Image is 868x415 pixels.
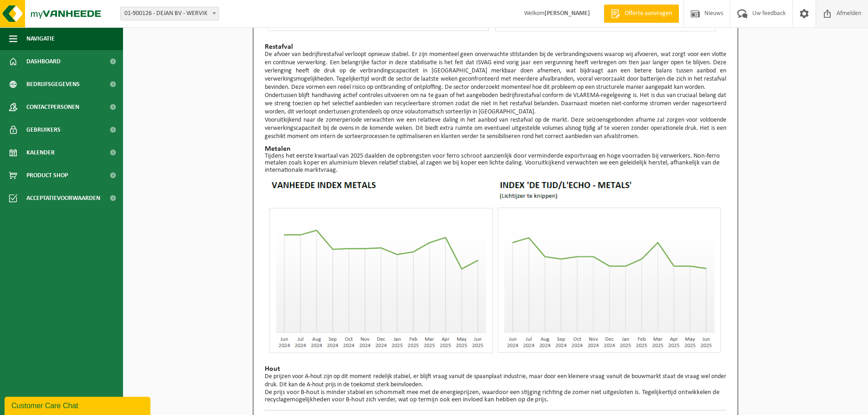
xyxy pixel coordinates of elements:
span: Contactpersonen [26,96,79,118]
p: Vooruitkijkend naar de zomerperiode verwachten we een relatieve daling in het aanbod van restafva... [265,116,726,141]
h2: Hout [265,365,726,373]
strong: [PERSON_NAME] [544,10,590,17]
h2: Metalen [265,145,726,153]
span: Product Shop [26,164,68,187]
span: Gebruikers [26,118,61,141]
p: Ondertussen blijft handhaving actief controles uitvoeren om na te gaan of het aangeboden bedrijfs... [265,92,726,116]
span: 01-900126 - DEJAN BV - WERVIK [121,7,219,20]
span: Offerte aanvragen [622,9,674,18]
span: Tijdens het eerste kwartaal van 2025 daalden de opbrengsten voor ferro schroot aanzienlijk door v... [265,153,720,174]
span: De prijs voor B-hout is minder stabiel en schommelt mee met de energieprijzen, waardoor een stijg... [265,389,719,403]
span: Navigatie [26,27,55,50]
h2: Restafval [265,43,726,51]
p: De prijzen voor A-hout zijn op dit moment redelijk stabiel, er blijft vraag vanuit de spaanplaat ... [265,373,726,389]
span: Acceptatievoorwaarden [26,187,100,210]
a: Offerte aanvragen [604,5,679,23]
p: De afvoer van bedrijfsrestafval verloopt opnieuw stabiel. Er zijn momenteel geen onverwachte stil... [265,51,726,92]
span: Dashboard [26,50,61,73]
iframe: chat widget [5,395,152,415]
span: Bedrijfsgegevens [26,73,80,96]
span: 01-900126 - DEJAN BV - WERVIK [120,7,219,20]
span: Kalender [26,141,55,164]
